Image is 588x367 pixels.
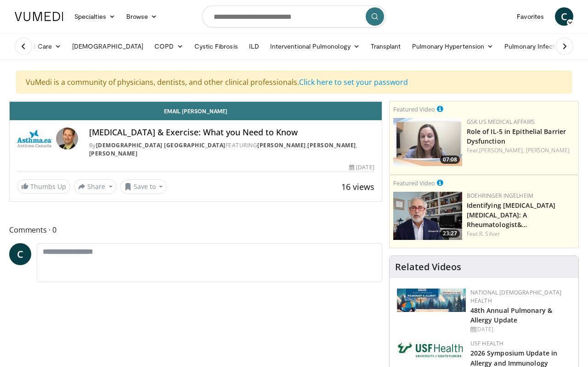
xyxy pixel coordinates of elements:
a: COPD [149,37,188,56]
a: Boehringer Ingelheim [467,192,533,200]
img: Avatar [56,128,78,150]
span: 16 views [341,181,374,192]
a: Interventional Pulmonology [265,37,365,56]
a: [PERSON_NAME] [257,141,306,149]
a: Click here to set your password [299,77,408,87]
span: 23:27 [440,229,460,238]
a: Browse [121,7,163,26]
a: Role of IL-5 in Epithelial Barrier Dysfunction [467,127,566,145]
button: Share [74,179,117,194]
div: [DATE] [349,163,374,172]
a: Cystic Fibrosis [189,37,243,56]
a: ILD [243,37,265,56]
a: [PERSON_NAME] [89,150,138,157]
a: [PERSON_NAME], [479,146,524,154]
a: [PERSON_NAME] [307,141,356,149]
img: 83368e75-cbec-4bae-ae28-7281c4be03a9.png.150x105_q85_crop-smart_upscale.jpg [393,118,462,166]
img: VuMedi Logo [15,12,63,21]
div: Feat. [467,146,575,155]
a: USF Health [470,339,504,347]
a: 07:08 [393,118,462,166]
h4: [MEDICAL_DATA] & Exercise: What you Need to Know [89,128,374,138]
img: Asthma Canada [17,128,52,150]
div: Feat. [467,230,575,238]
a: 23:27 [393,192,462,240]
button: Save to [120,179,167,194]
a: 2026 Symposium Update in Allergy and Immunology [470,349,557,367]
div: VuMedi is a community of physicians, dentists, and other clinical professionals. [16,71,572,94]
small: Featured Video [393,105,435,113]
a: C [555,7,573,26]
a: [PERSON_NAME] [526,146,570,154]
div: By FEATURING , , [89,141,374,158]
span: 07:08 [440,156,460,164]
a: Pulmonary Hypertension [407,37,499,56]
a: Favorites [511,7,549,26]
img: 6ba8804a-8538-4002-95e7-a8f8012d4a11.png.150x105_q85_autocrop_double_scale_upscale_version-0.2.jpg [397,339,466,360]
a: R. Silver [479,230,500,238]
a: [DEMOGRAPHIC_DATA] [GEOGRAPHIC_DATA] [96,141,226,149]
img: dcc7dc38-d620-4042-88f3-56bf6082e623.png.150x105_q85_crop-smart_upscale.png [393,192,462,240]
a: 48th Annual Pulmonary & Allergy Update [470,306,552,324]
a: [DEMOGRAPHIC_DATA] [67,37,149,56]
div: [DATE] [470,325,571,334]
a: Pulmonary Infection [499,37,578,56]
a: Transplant [365,37,407,56]
a: Specialties [69,7,121,26]
h4: Related Videos [395,261,461,272]
a: Email [PERSON_NAME] [10,102,382,120]
small: Featured Video [393,179,435,187]
img: b90f5d12-84c1-472e-b843-5cad6c7ef911.jpg.150x105_q85_autocrop_double_scale_upscale_version-0.2.jpg [397,289,466,312]
span: Comments 0 [9,224,382,236]
a: C [9,243,31,265]
input: Search topics, interventions [202,6,386,28]
a: GSK US Medical Affairs [467,118,535,126]
a: Thumbs Up [17,179,70,194]
a: Identifying [MEDICAL_DATA] [MEDICAL_DATA]: A Rheumatologist&… [467,201,556,229]
a: National [DEMOGRAPHIC_DATA] Health [470,289,562,305]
